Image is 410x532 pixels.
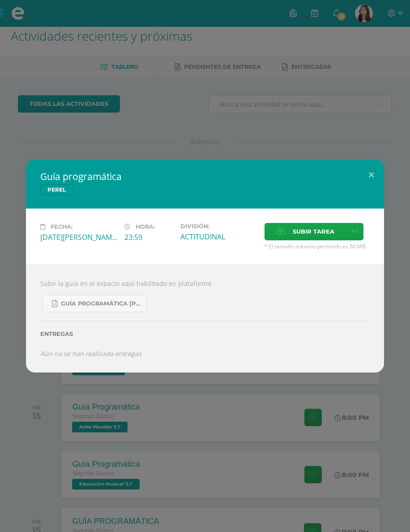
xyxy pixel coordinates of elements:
[40,331,370,337] label: Entregas
[124,232,173,242] div: 23:59
[40,232,117,242] div: [DATE][PERSON_NAME]
[180,232,257,242] div: ACTITUDINAL
[180,223,257,230] label: División:
[293,223,334,240] span: Subir tarea
[136,223,155,230] span: Hora:
[40,170,370,183] h2: Guía programática
[40,184,73,195] span: PEREL
[61,300,141,307] span: Guía Programática [PERSON_NAME] 2do Básico - Bloque 3 - Profe. [PERSON_NAME].pdf
[359,159,384,190] button: Close (Esc)
[43,295,146,312] a: Guía Programática [PERSON_NAME] 2do Básico - Bloque 3 - Profe. [PERSON_NAME].pdf
[265,243,370,250] span: * El tamaño máximo permitido es 50 MB
[40,349,141,358] i: Aún no se han realizado entregas
[26,264,384,372] div: Subir la guía en el espacio aquí habilitado en plataforma
[51,223,73,230] span: Fecha:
